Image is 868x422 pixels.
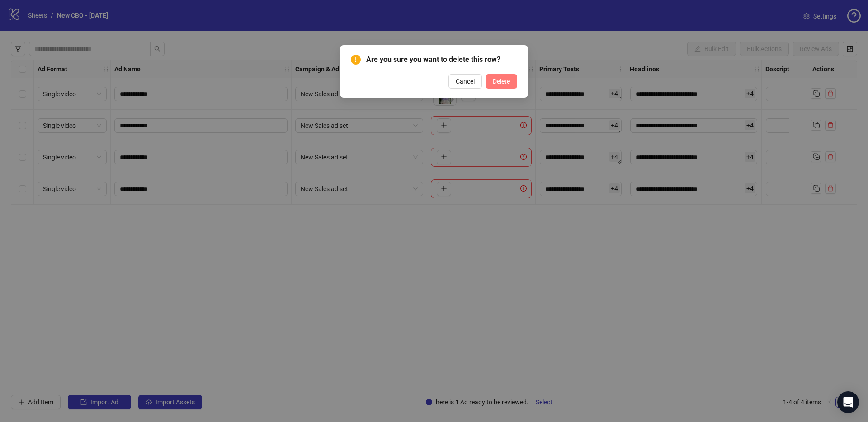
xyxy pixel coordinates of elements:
div: Open Intercom Messenger [837,391,859,413]
button: Cancel [448,74,482,89]
span: Are you sure you want to delete this row? [366,54,517,65]
span: exclamation-circle [351,55,361,65]
button: Delete [486,74,517,89]
span: Delete [493,78,510,85]
span: Cancel [456,78,475,85]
